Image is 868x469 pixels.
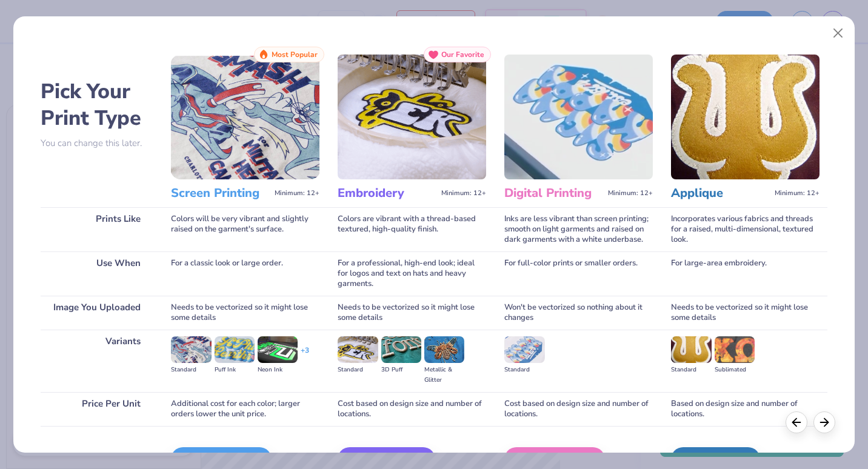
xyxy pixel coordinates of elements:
div: Additional cost for each color; larger orders lower the unit price. [171,392,319,426]
div: Sublimated [715,365,755,375]
img: 3D Puff [381,336,421,363]
div: + 3 [301,345,309,366]
div: Incorporates various fabrics and threads for a raised, multi-dimensional, textured look. [671,207,820,251]
div: Standard [338,365,378,375]
div: Inks are less vibrant than screen printing; smooth on light garments and raised on dark garments ... [504,207,653,251]
img: Puff Ink [215,336,255,363]
h3: Embroidery [338,185,436,201]
img: Digital Printing [504,55,653,179]
img: Standard [338,336,378,363]
div: Needs to be vectorized so it might lose some details [671,296,820,330]
div: Puff Ink [215,365,255,375]
span: Minimum: 12+ [275,189,319,198]
div: For a professional, high-end look; ideal for logos and text on hats and heavy garments. [338,251,486,296]
div: Colors are vibrant with a thread-based textured, high-quality finish. [338,207,486,251]
h3: Digital Printing [504,185,603,201]
button: Close [826,22,849,45]
img: Applique [671,55,820,179]
h3: Applique [671,185,770,201]
div: Cost based on design size and number of locations. [504,392,653,426]
div: Prints Like [41,207,153,251]
img: Standard [171,336,211,363]
span: Minimum: 12+ [608,189,653,198]
img: Standard [504,336,544,363]
div: Colors will be very vibrant and slightly raised on the garment's surface. [171,207,319,251]
div: Metallic & Glitter [424,365,464,385]
span: Minimum: 12+ [775,189,820,198]
div: Standard [671,365,711,375]
img: Sublimated [715,336,755,363]
span: Most Popular [272,50,318,59]
div: Variants [41,330,153,392]
div: Standard [171,365,211,375]
span: Minimum: 12+ [441,189,486,198]
div: 3D Puff [381,365,421,375]
div: For a classic look or large order. [171,251,319,296]
img: Standard [671,336,711,363]
p: You can change this later. [41,138,153,148]
div: Neon Ink [258,365,298,375]
div: Price Per Unit [41,392,153,426]
div: Won't be vectorized so nothing about it changes [504,296,653,330]
h2: Pick Your Print Type [41,78,153,131]
div: Needs to be vectorized so it might lose some details [171,296,319,330]
div: Standard [504,365,544,375]
img: Metallic & Glitter [424,336,464,363]
div: For large-area embroidery. [671,251,820,296]
span: Our Favorite [441,50,484,59]
img: Embroidery [338,55,486,179]
div: Needs to be vectorized so it might lose some details [338,296,486,330]
div: Based on design size and number of locations. [671,392,820,426]
div: Cost based on design size and number of locations. [338,392,486,426]
div: Use When [41,251,153,296]
img: Neon Ink [258,336,298,363]
div: For full-color prints or smaller orders. [504,251,653,296]
h3: Screen Printing [171,185,270,201]
div: Image You Uploaded [41,296,153,330]
img: Screen Printing [171,55,319,179]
